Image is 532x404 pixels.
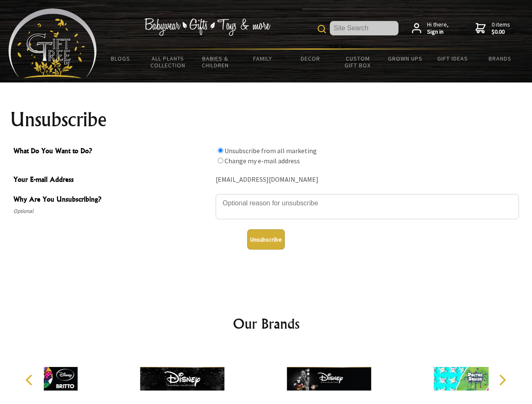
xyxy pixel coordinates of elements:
[286,50,334,67] a: Decor
[218,148,223,153] input: What Do You Want to Do?
[192,50,239,74] a: Babies & Children
[247,229,285,250] button: Unsubscribe
[17,314,516,334] h2: Our Brands
[429,50,476,67] a: Gift Ideas
[13,174,211,186] span: Your E-mail Address
[10,109,522,130] h1: Unsubscribe
[218,158,223,163] input: What Do You Want to Do?
[216,194,519,219] textarea: Why Are You Unsubscribing?
[239,50,287,67] a: Family
[225,146,317,155] label: Unsubscribe from all marketing
[427,21,449,36] span: Hi there,
[330,21,398,35] input: Site Search
[13,146,211,158] span: What Do You Want to Do?
[334,50,382,74] a: Custom Gift Box
[13,194,211,206] span: Why Are You Unsubscribing?
[427,28,449,36] strong: Sign in
[216,173,519,186] div: [EMAIL_ADDRESS][DOMAIN_NAME]
[476,21,510,36] a: 0 items$0.00
[225,157,300,165] label: Change my e-mail address
[412,21,449,36] a: Hi there,Sign in
[144,18,270,36] img: Babywear - Gifts - Toys & more
[8,8,97,78] img: Babyware - Gifts - Toys and more...
[97,50,144,67] a: BLOGS
[13,206,211,216] span: Optional
[493,371,511,389] button: Next
[381,50,429,67] a: Grown Ups
[492,28,510,36] strong: $0.00
[318,25,326,33] img: product search
[492,21,510,36] span: 0 items
[144,50,192,74] a: All Plants Collection
[21,371,40,389] button: Previous
[476,50,524,67] a: Brands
